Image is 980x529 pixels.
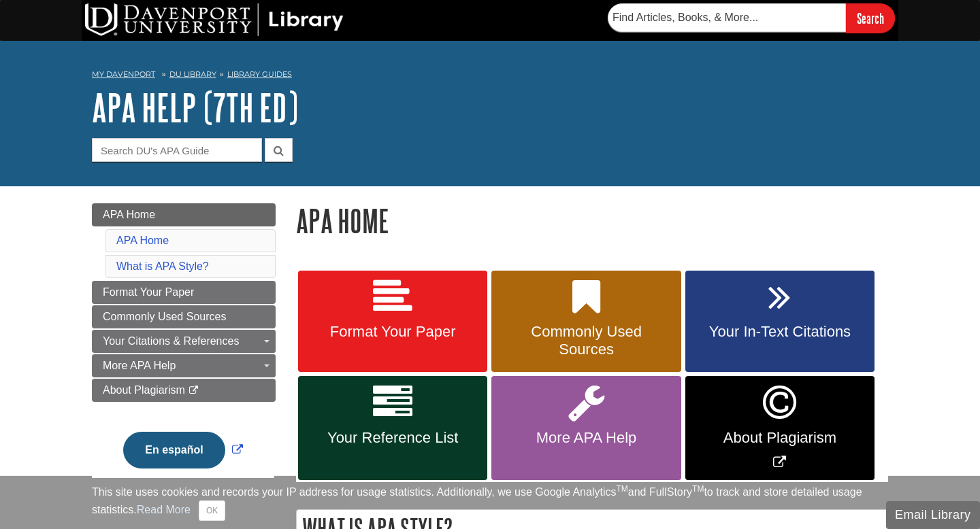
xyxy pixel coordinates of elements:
[85,3,344,36] img: DU Library
[685,271,875,373] a: Your In-Text Citations
[296,203,888,238] h1: APA Home
[103,209,155,220] span: APA Home
[502,323,670,358] span: Commonly Used Sources
[92,138,262,162] input: Search DU's APA Guide
[502,429,670,447] span: More APA Help
[608,3,846,32] input: Find Articles, Books, & More...
[92,330,276,353] a: Your Citations & References
[308,323,477,341] span: Format Your Paper
[846,3,895,33] input: Search
[696,429,864,447] span: About Plagiarism
[696,323,864,341] span: Your In-Text Citations
[308,429,477,447] span: Your Reference List
[103,311,226,322] span: Commonly Used Sources
[491,376,681,480] a: More APA Help
[116,260,209,272] a: What is APA Style?
[123,432,225,468] button: En español
[92,379,276,402] a: About Plagiarism
[120,444,246,456] a: Link opens in new window
[188,386,199,395] i: This link opens in a new window
[116,235,169,246] a: APA Home
[491,271,681,373] a: Commonly Used Sources
[169,69,216,79] a: DU Library
[227,69,292,79] a: Library Guides
[92,354,276,377] a: More APA Help
[92,69,155,80] a: My Davenport
[298,271,487,373] a: Format Your Paper
[92,65,888,87] nav: breadcrumb
[103,335,239,347] span: Your Citations & References
[685,376,875,480] a: Link opens in new window
[608,3,895,33] form: Searches DU Library's articles, books, and more
[92,281,276,304] a: Format Your Paper
[92,203,276,226] a: APA Home
[92,203,276,492] div: Guide Page Menu
[886,501,980,529] button: Email Library
[92,86,298,129] a: APA Help (7th Ed)
[103,286,194,298] span: Format Your Paper
[92,305,276,328] a: Commonly Used Sources
[298,376,487,480] a: Your Reference List
[103,360,176,371] span: More APA Help
[103,384,185,396] span: About Plagiarism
